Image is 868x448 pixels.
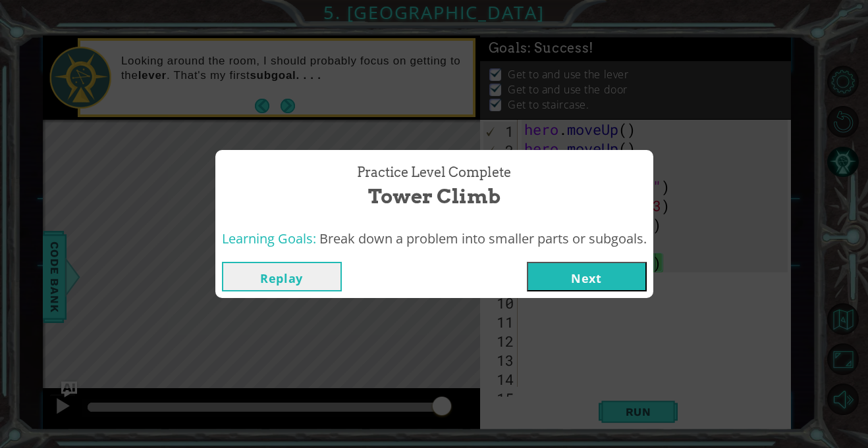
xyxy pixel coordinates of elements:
[357,163,511,182] span: Practice Level Complete
[527,262,647,291] button: Next
[319,230,647,247] span: Break down a problem into smaller parts or subgoals.
[222,230,316,247] span: Learning Goals:
[368,182,501,211] span: Tower Climb
[222,262,342,291] button: Replay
